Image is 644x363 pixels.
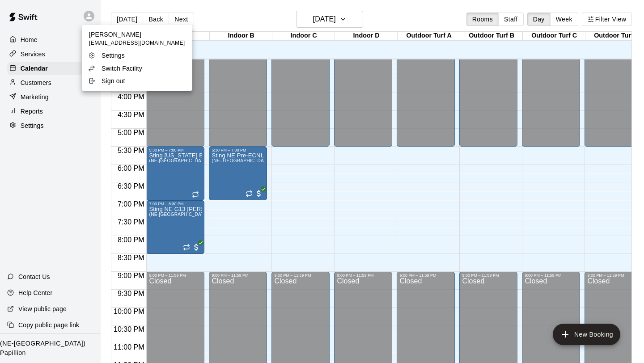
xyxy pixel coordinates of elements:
p: Sign out [102,76,125,85]
p: [PERSON_NAME] [89,30,185,39]
a: Switch Facility [82,62,192,75]
span: [EMAIL_ADDRESS][DOMAIN_NAME] [89,39,185,48]
p: Settings [102,51,125,60]
a: Settings [82,49,192,62]
p: Switch Facility [102,64,142,73]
